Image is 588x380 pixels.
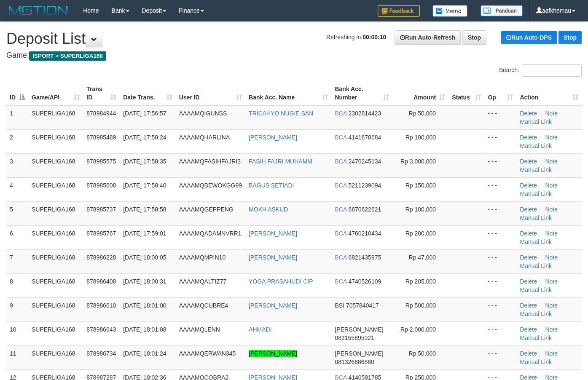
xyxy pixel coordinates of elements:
td: 2 [6,129,28,153]
span: Rp 500,000 [405,302,436,309]
span: Copy 4740526109 to clipboard [348,278,381,285]
a: [PERSON_NAME] [249,350,297,357]
span: [DATE] 17:58:24 [123,134,166,141]
span: 878985608 [86,182,116,189]
a: Manual Link [520,118,552,125]
th: Status: activate to sort column ascending [448,81,484,105]
td: SUPERLIGA168 [28,273,83,297]
span: [DATE] 18:01:24 [123,350,166,357]
span: 878986610 [86,302,116,309]
a: Note [545,278,558,285]
label: Search: [499,64,582,77]
td: SUPERLIGA168 [28,153,83,177]
span: BCA [335,206,346,213]
td: 9 [6,297,28,321]
span: BCA [335,254,346,261]
th: Amount: activate to sort column ascending [392,81,448,105]
th: Op: activate to sort column ascending [484,81,516,105]
td: - - - [484,129,516,153]
span: 878986408 [86,278,116,285]
a: Note [545,182,558,189]
a: Delete [520,326,537,333]
td: - - - [484,201,516,225]
th: User ID: activate to sort column ascending [176,81,245,105]
a: Run Auto-DPS [501,31,557,44]
a: Delete [520,254,537,261]
td: 4 [6,177,28,201]
td: - - - [484,345,516,369]
span: AAAAMQALTIZ77 [179,278,227,285]
span: 878985737 [86,206,116,213]
span: AAAAMQBEWOKGG99 [179,182,242,189]
span: AAAAMQLENN [179,326,220,333]
a: Note [545,230,558,237]
a: Run Auto-Refresh [395,30,461,45]
span: BCA [335,134,346,141]
span: Rp 50,000 [409,350,436,357]
a: Delete [520,350,537,357]
span: AAAAMQMPIN10 [179,254,226,261]
a: MOKH ASKUD [249,206,288,213]
a: Delete [520,206,537,213]
a: Note [545,110,558,117]
span: [DATE] 18:01:00 [123,302,166,309]
a: Manual Link [520,286,552,293]
span: Copy 4141678684 to clipboard [348,134,381,141]
td: - - - [484,297,516,321]
span: BCA [335,182,346,189]
td: SUPERLIGA168 [28,105,83,130]
a: [PERSON_NAME] [249,134,297,141]
td: 3 [6,153,28,177]
img: Button%20Memo.svg [432,5,468,17]
a: [PERSON_NAME] [249,230,297,237]
a: BAGUS SETIADI [249,182,294,189]
span: 878986643 [86,326,116,333]
span: Copy 7057840417 to clipboard [346,302,379,309]
span: Copy 2470245134 to clipboard [348,158,381,165]
span: Copy 083155895021 to clipboard [335,335,374,341]
span: 878985767 [86,230,116,237]
th: Trans ID: activate to sort column ascending [83,81,120,105]
span: 878985575 [86,158,116,165]
td: SUPERLIGA168 [28,177,83,201]
span: Copy 5211239094 to clipboard [348,182,381,189]
span: BCA [335,158,346,165]
a: Manual Link [520,262,552,269]
img: Feedback.jpg [378,5,420,17]
span: Copy 4760210434 to clipboard [348,230,381,237]
span: BCA [335,230,346,237]
span: Rp 47,000 [409,254,436,261]
span: [DATE] 17:59:01 [123,230,166,237]
th: Game/API: activate to sort column ascending [28,81,83,105]
td: - - - [484,177,516,201]
span: 878986228 [86,254,116,261]
th: ID: activate to sort column descending [6,81,28,105]
a: TRICAHYO NUGIE SAN [249,110,313,117]
td: - - - [484,249,516,273]
span: AAAAMQFASIHFAJRI3 [179,158,241,165]
a: Note [545,350,558,357]
a: Manual Link [520,190,552,197]
td: 5 [6,201,28,225]
input: Search: [522,64,582,77]
td: 10 [6,321,28,345]
img: MOTION_logo.png [6,4,70,17]
td: SUPERLIGA168 [28,225,83,249]
span: Rp 50,000 [409,110,436,117]
span: [DATE] 17:58:40 [123,182,166,189]
td: 6 [6,225,28,249]
a: Note [545,326,558,333]
a: YOGA PRASAHUDI CIP [249,278,313,285]
th: Bank Acc. Name: activate to sort column ascending [245,81,331,105]
td: 1 [6,105,28,130]
td: SUPERLIGA168 [28,345,83,369]
span: 878986734 [86,350,116,357]
span: Rp 100,000 [405,206,436,213]
a: Stop [558,31,582,44]
span: AAAAMQGEPPENG [179,206,234,213]
a: Delete [520,230,537,237]
a: Stop [462,30,486,45]
span: AAAAMQIGUNSS [179,110,227,117]
strong: 00:00:10 [362,34,386,40]
a: FASIH FAJRI MUHAMM [249,158,312,165]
